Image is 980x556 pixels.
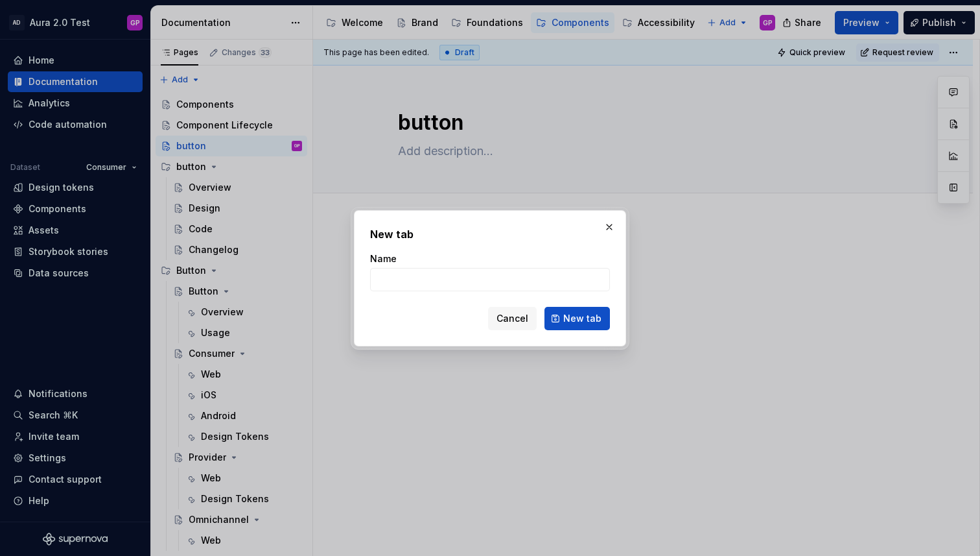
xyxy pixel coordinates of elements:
[563,312,601,325] span: New tab
[488,307,537,330] button: Cancel
[370,252,397,265] label: Name
[370,226,610,242] h2: New tab
[544,307,610,330] button: New tab
[496,312,528,325] span: Cancel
